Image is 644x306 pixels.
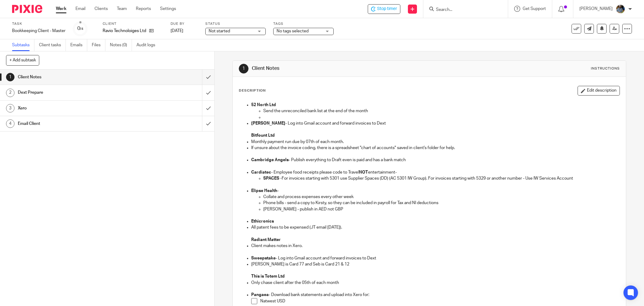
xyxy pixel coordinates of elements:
a: Email [75,6,85,12]
a: Team [117,6,127,12]
p: [PERSON_NAME] is Card 77 and Seb is Card 21 & 12 [251,261,620,267]
img: Jaskaran%20Singh.jpeg [616,4,625,14]
p: [PERSON_NAME] - publish in AED not GBP [263,206,620,212]
strong: NOT [359,170,368,174]
strong: Sweepstake [251,256,276,260]
h1: Client Notes [252,65,442,72]
strong: Elipse Health [251,189,277,193]
a: Notes (0) [110,39,132,51]
div: Bookkeeping Client - Master [12,28,66,34]
small: /4 [80,27,83,31]
a: Client tasks [39,39,66,51]
p: Phone bills - send a copy to Kirsty, so they can be included in payroll for Tax and NI deductions [263,200,620,206]
h1: Client Notes [18,73,137,82]
p: Natwest USD [260,298,620,304]
strong: 52 North Ltd [251,103,276,107]
p: If unsure about the invoice coding, there is a spreadsheet "chart of accounts" saved in client's ... [251,145,620,151]
p: - Publish everything to Draft even is paid and has a bank match [251,157,620,163]
a: Emails [70,39,87,51]
input: Search [435,7,490,13]
strong: SPACES - [263,176,282,181]
span: [DATE] [171,29,183,33]
div: 3 [6,104,14,112]
label: Client [103,21,163,26]
strong: Cardiatec [251,170,271,174]
strong: [PERSON_NAME] [251,121,285,125]
a: Files [92,39,105,51]
label: Tags [273,21,334,26]
button: Edit description [578,86,620,96]
h1: Dext Prepare [18,88,137,97]
p: [PERSON_NAME] [579,6,613,12]
a: Work [56,6,66,12]
h1: Email Client [18,119,137,128]
p: Send the unreconciled bank list at the end of the month [263,108,620,114]
div: 1 [6,73,14,81]
p: - [251,188,620,194]
p: Monthly payment run due by 07th of each month. [251,139,620,145]
a: Audit logs [136,39,160,51]
span: Stop timer [377,6,397,12]
div: 1 [239,64,248,73]
strong: Pangaea [251,293,269,297]
p: Collate and process expenses every other week [263,194,620,200]
p: - Employee food receipts please code to Travel entertainment- [251,169,620,175]
a: Reports [136,6,151,12]
p: - Log into Gmail account and forward invoices to Dext [251,255,620,261]
strong: Ethicronics [251,219,274,223]
label: Due by [171,21,198,26]
div: 4 [6,119,14,128]
a: Settings [160,6,176,12]
span: Get Support [523,7,546,11]
p: All patent fees to be expensed (JT email [DATE]). [251,224,620,230]
p: Client makes notes in Xero. [251,243,620,249]
a: Subtasks [12,39,34,51]
strong: Radiant Matter [251,238,281,242]
div: Instructions [591,66,620,71]
span: Not started [209,29,230,33]
span: No tags selected [277,29,309,33]
h1: Xero [18,104,137,113]
strong: Cambridge Angels [251,158,289,162]
img: Pixie [12,5,42,13]
div: 2 [6,89,14,97]
label: Status [205,21,266,26]
p: For invoices starting with 5301 use Supplier Spaces (DD) (AC 5301 IW Group). For invoices startin... [263,175,620,181]
label: Task [12,21,66,26]
button: + Add subtask [6,55,39,65]
strong: Bitfount Ltd [251,133,275,138]
p: - Log into Gmail account and forward invoices to Dext [251,120,620,126]
a: Clients [95,6,108,12]
div: 0 [77,25,83,32]
strong: This is Totem Ltd [251,274,285,278]
div: Ravio Technoloiges Ltd - Bookkeeping Client - Master [368,4,400,14]
p: Only chase client after the 05th of each month [251,280,620,286]
p: Ravio Technoloiges Ltd [103,28,146,34]
p: - Download bank statements and upload into Xero for: [251,292,620,298]
p: Description [239,88,266,93]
